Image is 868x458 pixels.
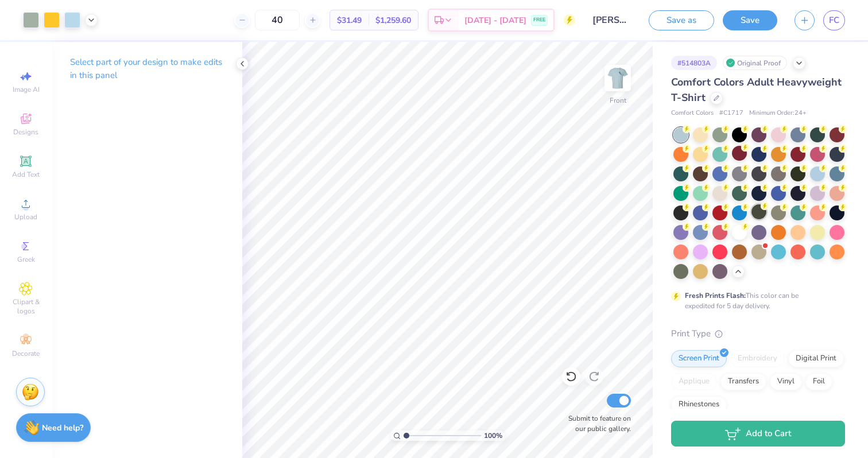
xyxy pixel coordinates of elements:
[375,14,411,26] span: $1,259.60
[723,10,777,30] button: Save
[13,85,40,94] span: Image AI
[719,108,743,118] span: # C1717
[337,14,362,26] span: $31.49
[671,373,717,390] div: Applique
[671,75,842,104] span: Comfort Colors Adult Heavyweight T-Shirt
[730,350,785,367] div: Embroidery
[770,373,802,390] div: Vinyl
[685,291,746,300] strong: Fresh Prints Flash:
[720,373,766,390] div: Transfers
[17,255,35,264] span: Greek
[606,67,629,90] img: Front
[464,14,526,26] span: [DATE] - [DATE]
[671,421,845,447] button: Add to Cart
[533,16,545,24] span: FREE
[12,349,40,358] span: Decorate
[823,10,845,30] a: FC
[749,108,807,118] span: Minimum Order: 24 +
[723,56,787,70] div: Original Proof
[14,212,37,222] span: Upload
[13,127,38,137] span: Designs
[805,373,832,390] div: Foil
[671,327,845,340] div: Print Type
[649,10,714,30] button: Save as
[484,430,502,441] span: 100 %
[42,422,83,433] strong: Need help?
[70,56,224,82] p: Select part of your design to make edits in this panel
[671,56,717,70] div: # 514803A
[671,396,727,413] div: Rhinestones
[829,14,839,27] span: FC
[6,297,46,316] span: Clipart & logos
[255,10,300,30] input: – –
[671,108,714,118] span: Comfort Colors
[788,350,844,367] div: Digital Print
[671,350,727,367] div: Screen Print
[12,170,40,179] span: Add Text
[685,290,826,311] div: This color can be expedited for 5 day delivery.
[610,95,626,106] div: Front
[562,413,631,434] label: Submit to feature on our public gallery.
[584,9,640,32] input: Untitled Design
